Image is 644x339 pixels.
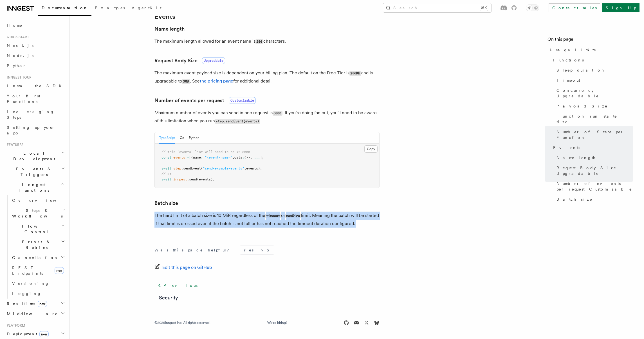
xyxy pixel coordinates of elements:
[234,155,242,159] span: data
[10,205,66,221] button: Steps & Workflows
[200,78,233,84] a: the pricing page
[173,166,181,170] span: step
[547,45,633,55] a: Usage Limits
[154,37,380,45] p: The maximum length allowed for an event name is characters.
[526,4,539,11] button: Toggle dark mode
[7,43,33,48] span: Next.js
[10,255,59,260] span: Cancellation
[250,155,252,159] span: ,
[7,84,65,88] span: Install the SDK
[10,237,66,253] button: Errors & Retries
[5,180,66,195] button: Inngest Functions
[95,6,125,10] span: Examples
[554,65,633,75] a: Sleep duration
[255,39,263,44] code: 256
[254,155,260,159] span: ...
[553,145,580,150] span: Events
[12,291,41,296] span: Logging
[12,265,43,276] span: REST Endpoints
[5,148,66,164] button: Local Development
[161,177,171,181] span: await
[5,311,58,317] span: Middleware
[128,2,165,15] a: AgentKit
[5,331,49,337] span: Deployment
[557,155,596,161] span: Name length
[551,55,633,65] a: Functions
[557,113,633,125] span: Function run state size
[10,288,66,299] a: Logging
[242,155,244,159] span: :
[549,3,600,12] a: Contact sales
[349,71,361,76] code: 256KB
[5,81,66,91] a: Install the SDK
[39,331,49,337] span: new
[91,2,128,15] a: Examples
[5,166,61,177] span: Events & Triggers
[181,166,201,170] span: .sendEvent
[154,109,380,125] p: Maximum number of events you can send in one request is . If you're doing fan out, you'll need to...
[189,132,199,144] button: Python
[5,107,66,122] a: Leveraging Steps
[554,178,633,194] a: Number of events per request Customizable
[10,221,66,237] button: Flow Control
[554,127,633,143] a: Number of Steps per Function
[557,88,633,99] span: Concurrency Upgradable
[5,309,66,319] button: Middleware
[10,208,63,219] span: Steps & Workflows
[7,63,27,68] span: Python
[557,129,633,140] span: Number of Steps per Function
[197,177,215,181] span: (events);
[180,132,184,144] button: Go
[557,196,593,202] span: Batch size
[554,75,633,85] a: Timeout
[154,320,210,325] div: © 2025 Inngest Inc. All rights reserved.
[154,97,256,104] a: Number of events per requestCustomizable
[244,166,246,170] span: ,
[557,181,633,192] span: Number of events per request Customizable
[132,6,161,10] span: AgentKit
[7,53,33,58] span: Node.js
[161,172,171,176] span: // or
[205,155,232,159] span: "<event-name>"
[159,132,175,144] button: TypeScript
[554,101,633,111] a: Payload Size
[547,36,633,45] h4: On this page
[154,57,225,65] a: Request Body SizeUpgradable
[203,166,244,170] span: "send-example-events"
[257,246,274,254] button: No
[553,57,584,63] span: Functions
[5,195,66,299] div: Inngest Functions
[7,109,54,120] span: Leveraging Steps
[201,166,203,170] span: (
[189,155,201,159] span: [{name
[550,47,596,53] span: Usage Limits
[55,267,64,274] span: new
[557,165,633,176] span: Request Body Size Upgradable
[154,264,212,271] a: Edit this page on GitHub
[173,177,187,181] span: inngest
[159,294,178,302] a: Security
[557,103,608,109] span: Payload Size
[5,164,66,180] button: Events & Triggers
[42,6,88,10] span: Documentation
[260,155,264,159] span: ];
[154,13,175,20] a: Events
[10,253,66,263] button: Cancellation
[240,246,257,254] button: Yes
[5,150,61,162] span: Local Development
[215,119,260,124] code: step.sendEvent(events)
[554,85,633,101] a: Concurrency Upgradable
[602,3,639,12] a: Sign Up
[154,69,380,85] p: The maximum event payload size is dependent on your billing plan. The default on the Free Tier is...
[173,155,185,159] span: events
[154,280,201,290] a: Previous
[187,177,197,181] span: .send
[201,155,203,159] span: :
[5,75,32,80] span: Inngest tour
[154,212,380,228] p: The hard limit of a batch size is 10 MiB regardless of the or limit. Meaning the batch will be st...
[5,122,66,138] a: Setting up your app
[554,194,633,204] a: Batch size
[38,301,47,307] span: new
[265,214,281,218] code: timeout
[154,199,178,207] a: Batch size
